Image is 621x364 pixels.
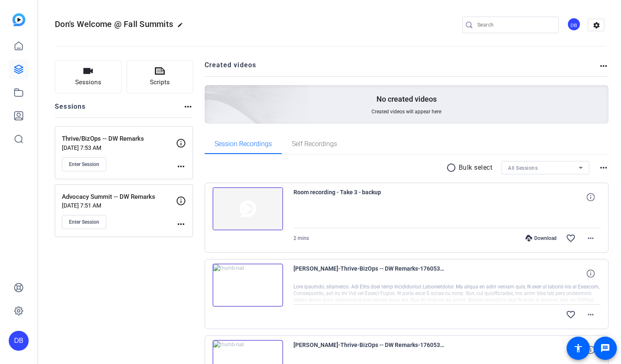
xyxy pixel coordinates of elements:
button: Enter Session [62,215,106,229]
span: 2 mins [293,235,309,241]
p: Bulk select [459,163,493,173]
span: Enter Session [69,219,99,225]
img: Creted videos background [112,3,310,183]
mat-icon: radio_button_unchecked [446,163,459,173]
span: Room recording - Take 3 - backup [293,187,447,207]
mat-icon: more_horiz [176,161,186,171]
span: All Sessions [508,165,538,171]
mat-icon: more_horiz [586,310,596,320]
mat-icon: more_horiz [586,233,596,243]
mat-icon: favorite_border [566,233,576,243]
mat-icon: more_horiz [176,219,186,229]
p: [DATE] 7:51 AM [62,202,176,209]
span: [PERSON_NAME]-Thrive-BizOps -- DW Remarks-1760534870769-webcam [293,340,447,360]
div: DB [567,17,581,31]
span: Self Recordings [292,141,337,147]
mat-icon: message [600,343,610,353]
span: Scripts [150,78,170,87]
button: Scripts [127,60,193,93]
span: [PERSON_NAME]-Thrive-BizOps -- DW Remarks-1760534872182-webcam [293,264,447,283]
p: No created videos [377,94,437,104]
p: [DATE] 7:53 AM [62,144,176,151]
mat-icon: accessibility [573,343,583,353]
button: Enter Session [62,157,106,171]
img: thumb-nail [213,264,283,307]
span: Don's Welcome @ Fall Summits [55,19,173,29]
mat-icon: edit [177,22,187,32]
ngx-avatar: David Breisch [567,17,582,32]
button: Sessions [55,60,122,93]
p: Thrive/BizOps -- DW Remarks [62,134,176,144]
img: blue-gradient.svg [12,13,25,26]
div: Download [521,235,561,242]
span: Created videos will appear here [372,108,441,115]
h2: Sessions [55,102,86,117]
input: Search [477,20,552,30]
h2: Created videos [205,60,599,76]
span: Session Recordings [215,141,272,147]
mat-icon: more_horiz [599,61,609,71]
mat-icon: settings [588,19,605,32]
img: thumb-nail [213,187,283,230]
mat-icon: favorite_border [566,310,576,320]
mat-icon: more_horiz [599,163,609,173]
mat-icon: more_horiz [183,102,193,112]
p: Advocacy Summit -- DW Remarks [62,192,176,202]
span: Sessions [75,78,101,87]
div: DB [9,331,29,351]
span: Enter Session [69,161,99,168]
